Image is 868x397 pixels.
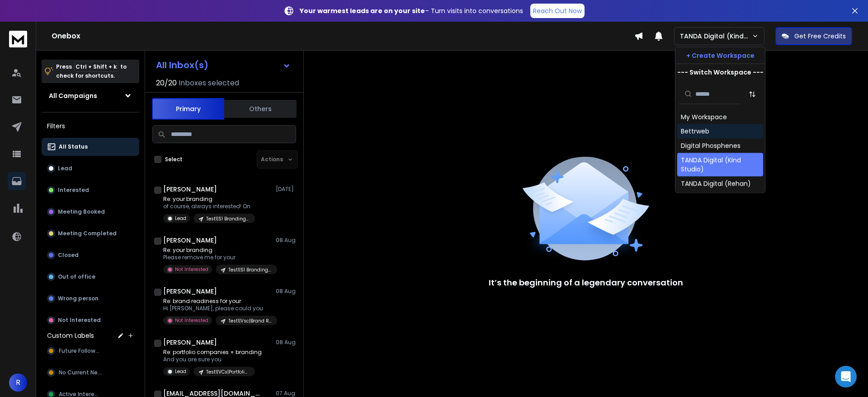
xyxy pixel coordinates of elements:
[47,331,94,340] h3: Custom Labels
[163,254,272,261] p: Please remove me for your
[530,4,585,18] a: Reach Out Now
[163,203,255,210] p: of course, always interested! On
[206,369,250,375] p: Test1|VCs|Portfolio Brand Review Angle|UK&Nordics|210225
[156,78,177,89] span: 20 / 20
[163,196,255,203] p: Re: your branding
[163,287,217,296] h1: [PERSON_NAME]
[58,317,101,324] p: Not Interested
[775,27,852,45] button: Get Free Credits
[681,179,751,188] div: TANDA Digital (Rehan)
[794,32,846,41] p: Get Free Credits
[681,112,727,121] div: My Workspace
[681,127,709,136] div: Bettrweb
[42,138,139,156] button: All Status
[175,215,186,222] p: Lead
[42,342,139,360] button: Future Followup
[42,246,139,264] button: Closed
[163,298,272,305] p: Re: brand readiness for your
[152,98,224,120] button: Primary
[9,374,27,392] button: R
[276,186,296,193] p: [DATE]
[163,236,217,245] h1: [PERSON_NAME]
[58,252,79,259] p: Closed
[42,120,139,132] h3: Filters
[680,32,752,41] p: TANDA Digital (Kind Studio)
[533,6,582,15] p: Reach Out Now
[228,318,272,324] p: Test1|Vsc|Brand Readiness Workshop Angle for VCs & Accelerators|UK&nordics|210225
[686,51,755,60] p: + Create Workspace
[49,91,97,100] h1: All Campaigns
[163,356,262,363] p: And you are sure you
[835,366,857,388] div: Open Intercom Messenger
[300,6,425,15] strong: Your warmest leads are on your site
[743,85,761,103] button: Sort by Sort A-Z
[276,288,296,295] p: 08 Aug
[165,156,183,163] label: Select
[58,230,117,237] p: Meeting Completed
[163,247,272,254] p: Re: your branding
[42,87,139,105] button: All Campaigns
[58,187,89,194] p: Interested
[681,156,759,174] div: TANDA Digital (Kind Studio)
[58,273,95,280] p: Out of office
[163,305,272,312] p: Hi [PERSON_NAME], please could you
[179,78,239,89] h3: Inboxes selected
[276,339,296,346] p: 08 Aug
[74,61,118,72] span: Ctrl + Shift + k
[276,390,296,397] p: 07 Aug
[52,31,634,42] h1: Onebox
[59,369,104,376] span: No Current Need
[58,295,99,302] p: Wrong person
[163,338,217,347] h1: [PERSON_NAME]
[175,317,208,324] p: Not Interested
[42,268,139,286] button: Out of office
[42,181,139,199] button: Interested
[489,276,683,289] p: It’s the beginning of a legendary conversation
[206,215,250,222] p: Test1|S1 Branding + Funding Readiness|UK&Nordics|CEO, founder|210225
[175,368,186,375] p: Lead
[675,47,765,64] button: + Create Workspace
[56,62,127,80] p: Press to check for shortcuts.
[163,185,217,194] h1: [PERSON_NAME]
[149,56,298,74] button: All Inbox(s)
[58,208,105,215] p: Meeting Booked
[677,68,764,77] p: --- Switch Workspace ---
[59,143,88,150] p: All Status
[42,364,139,382] button: No Current Need
[228,266,272,273] p: Test1|S1 Branding + Funding Readiness|UK&Nordics|CEO, founder|210225
[9,31,27,47] img: logo
[175,266,208,273] p: Not Interested
[42,203,139,221] button: Meeting Booked
[58,165,72,172] p: Lead
[276,237,296,244] p: 08 Aug
[681,141,741,150] div: Digital Phosphenes
[59,347,102,355] span: Future Followup
[42,159,139,177] button: Lead
[42,224,139,243] button: Meeting Completed
[156,61,208,70] h1: All Inbox(s)
[42,290,139,308] button: Wrong person
[42,311,139,329] button: Not Interested
[224,99,297,119] button: Others
[163,349,262,356] p: Re: portfolio companies + branding
[300,6,523,15] p: – Turn visits into conversations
